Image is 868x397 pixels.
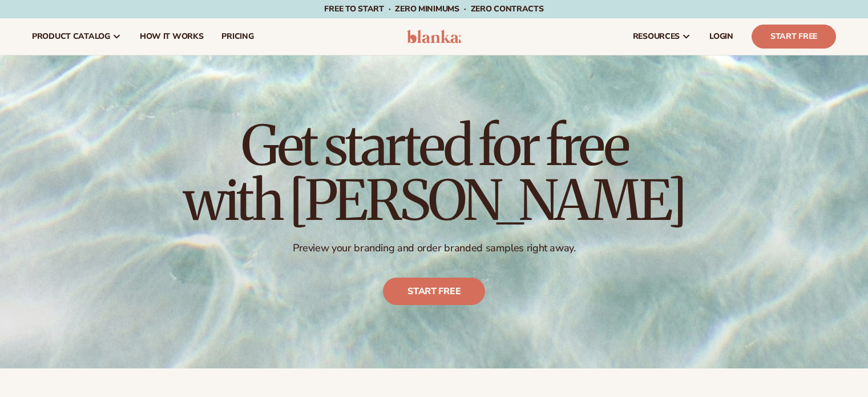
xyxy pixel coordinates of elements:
a: Start free [383,278,485,306]
span: How It Works [140,32,204,41]
a: resources [624,18,700,55]
span: product catalog [32,32,110,41]
a: product catalog [23,18,131,55]
a: LOGIN [700,18,742,55]
span: LOGIN [709,32,733,41]
span: Free to start · ZERO minimums · ZERO contracts [324,3,543,14]
span: pricing [221,32,253,41]
a: pricing [212,18,263,55]
span: resources [633,32,680,41]
a: How It Works [131,18,213,55]
img: logo [407,30,461,43]
p: Preview your branding and order branded samples right away. [183,242,685,255]
a: Start Free [752,25,836,49]
h1: Get started for free with [PERSON_NAME] [183,118,685,228]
